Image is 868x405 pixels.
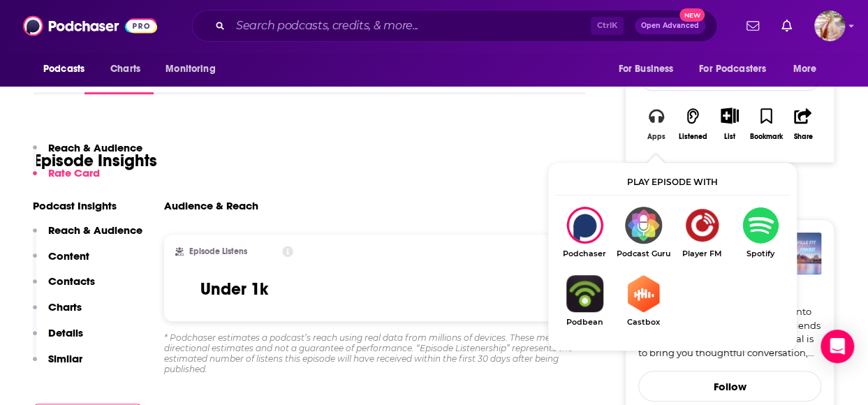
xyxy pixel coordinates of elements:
button: open menu [156,56,233,82]
button: open menu [608,56,691,82]
span: Spotify [731,249,790,258]
button: open menu [784,56,834,82]
span: Open Advanced [641,22,699,29]
span: Podchaser [555,249,614,258]
button: Follow [638,371,821,402]
div: Serving Those Who Served | Wounded Warrior Project – Melvin Gatewood & Carly Wille | Mind Muscle ... [555,207,614,258]
button: Show profile menu [814,10,845,41]
button: Contacts [33,274,95,300]
p: Content [48,249,89,263]
a: CastboxCastbox [614,275,672,327]
button: Reach & Audience [33,223,142,249]
a: Show notifications dropdown [741,14,765,38]
button: open menu [690,56,786,82]
a: Player FMPlayer FM [672,207,731,258]
p: Charts [48,300,82,314]
span: Monitoring [165,59,215,79]
div: Bookmark [750,133,783,141]
p: Contacts [48,274,95,288]
input: Search podcasts, credits, & more... [230,15,591,37]
span: Podcast Guru [614,249,672,258]
span: Ctrl K [591,17,624,35]
button: Show More Button [715,108,744,123]
div: Show More ButtonList [712,98,748,149]
p: Reach & Audience [48,223,142,237]
p: Reach & Audience [48,141,142,154]
button: Similar [33,352,82,378]
button: Bookmark [748,98,784,149]
span: Podbean [555,318,614,327]
button: Reach & Audience [33,141,142,167]
p: Details [48,326,83,339]
p: Similar [48,352,82,365]
button: Rate Card [33,166,100,192]
div: Apps [647,133,665,141]
a: Show notifications dropdown [776,14,797,38]
h3: Audience & Reach [164,199,258,212]
button: Share [785,98,821,149]
button: Open AdvancedNew [635,17,705,34]
button: Listened [675,98,711,149]
h3: Under 1k [200,279,268,300]
img: User Profile [814,10,845,41]
p: Rate Card [48,166,100,179]
span: Charts [110,59,140,79]
span: Podcasts [43,59,84,79]
div: Search podcasts, credits, & more... [192,10,717,42]
img: Podchaser - Follow, Share and Rate Podcasts [23,13,157,39]
div: Open Intercom Messenger [821,330,854,363]
button: Apps [638,98,675,149]
span: Logged in as kmccue [814,10,845,41]
span: For Business [618,59,673,79]
button: Details [33,326,83,352]
button: Content [33,249,89,275]
span: For Podcasters [699,59,766,79]
button: Charts [33,300,82,326]
div: Share [793,133,812,141]
h2: Episode Listens [189,246,247,256]
img: Nashville Fit Media Podcast Network [779,233,821,274]
a: SpotifySpotify [731,207,790,258]
div: * Podchaser estimates a podcast’s reach using real data from millions of devices. These metrics a... [164,332,585,374]
div: Play episode with [555,170,790,196]
p: Podcast Insights [33,199,142,212]
span: More [793,59,817,79]
span: Player FM [672,249,731,258]
button: open menu [34,56,103,82]
div: List [724,132,735,141]
span: Castbox [614,318,672,327]
a: Charts [101,56,149,82]
span: New [679,8,705,22]
a: Podcast GuruPodcast Guru [614,207,672,258]
a: PodbeanPodbean [555,275,614,327]
div: Listened [679,133,707,141]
